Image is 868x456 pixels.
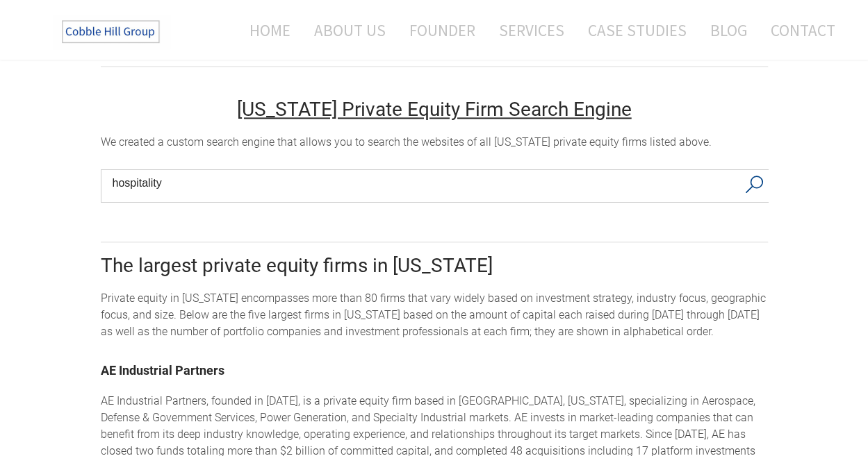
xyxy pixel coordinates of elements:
u: [US_STATE] Private Equity Firm Search Engine [237,98,632,121]
a: Founder [399,12,486,49]
div: Private equity in [US_STATE] encompasses more than 80 firms that vary widely based on investment ... [101,290,768,340]
a: Contact [760,12,846,49]
h2: The largest private equity firms in [US_STATE] [101,256,768,276]
a: Blog [700,12,758,49]
a: AE Industrial Partners [101,363,224,378]
img: The Cobble Hill Group LLC [53,15,171,49]
a: About Us [304,12,396,49]
input: Search input [113,173,737,194]
button: Search [740,170,769,199]
div: We created a custom search engine that allows you to search the websites of all [US_STATE] privat... [101,134,768,151]
a: Home [229,12,301,49]
a: Case Studies [578,12,697,49]
a: Services [489,12,575,49]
